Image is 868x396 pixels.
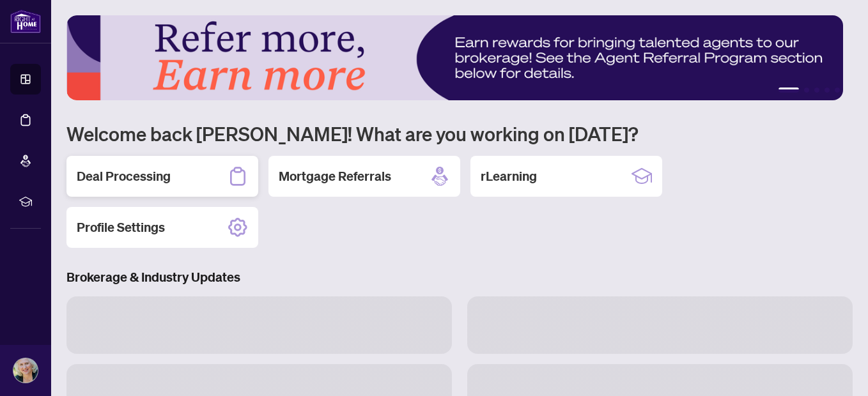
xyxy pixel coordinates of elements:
button: Open asap [817,351,855,390]
h3: Brokerage & Industry Updates [66,268,853,286]
img: Profile Icon [13,358,38,383]
h2: rLearning [481,167,537,185]
button: 3 [814,88,819,93]
img: Slide 0 [66,15,843,100]
button: 1 [779,88,799,93]
h2: Profile Settings [77,218,165,236]
h2: Mortgage Referrals [279,167,391,185]
button: 5 [835,88,840,93]
img: logo [10,10,41,33]
button: 4 [825,88,830,93]
button: 2 [804,88,809,93]
h2: Deal Processing [77,167,171,185]
h1: Welcome back [PERSON_NAME]! What are you working on [DATE]? [66,121,853,146]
